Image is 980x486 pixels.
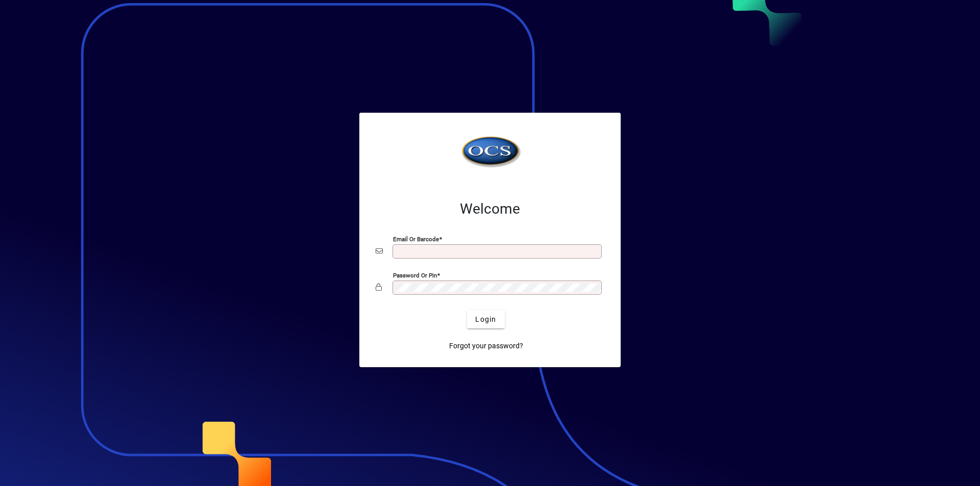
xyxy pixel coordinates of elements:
[393,272,437,279] mat-label: Password or Pin
[445,337,527,355] a: Forgot your password?
[467,310,504,328] button: Login
[449,341,523,351] span: Forgot your password?
[475,314,496,325] span: Login
[393,236,439,243] mat-label: Email or Barcode
[376,200,604,218] h2: Welcome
